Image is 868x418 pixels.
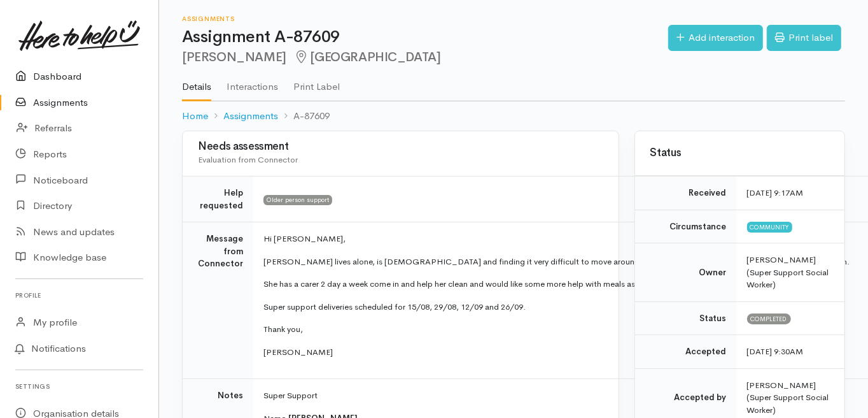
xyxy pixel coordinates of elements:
[747,254,829,290] span: [PERSON_NAME] (Super Support Social Worker)
[293,64,340,100] a: Print Label
[223,109,278,124] a: Assignments
[635,335,737,369] td: Accepted
[183,222,253,379] td: Message from Connector
[263,195,332,205] span: Older person support
[635,243,737,302] td: Owner
[747,313,791,324] span: Completed
[227,64,278,100] a: Interactions
[767,25,841,51] a: Print label
[183,177,253,222] td: Help requested
[15,287,143,304] h6: Profile
[182,101,845,131] nav: breadcrumb
[182,28,668,47] h1: Assignment A-87609
[747,222,792,232] span: Community
[182,109,208,124] a: Home
[635,210,737,243] td: Circumstance
[650,147,829,159] h3: Status
[278,109,330,124] li: A-87609
[182,15,668,22] h6: Assignments
[182,64,211,101] a: Details
[294,49,441,65] span: [GEOGRAPHIC_DATA]
[668,25,763,51] a: Add interaction
[182,50,668,65] h2: [PERSON_NAME]
[198,154,298,165] span: Evaluation from Connector
[15,378,143,395] h6: Settings
[198,141,603,153] h3: Needs assessment
[635,177,737,210] td: Received
[635,301,737,335] td: Status
[747,346,804,357] time: [DATE] 9:30AM
[747,187,804,198] time: [DATE] 9:17AM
